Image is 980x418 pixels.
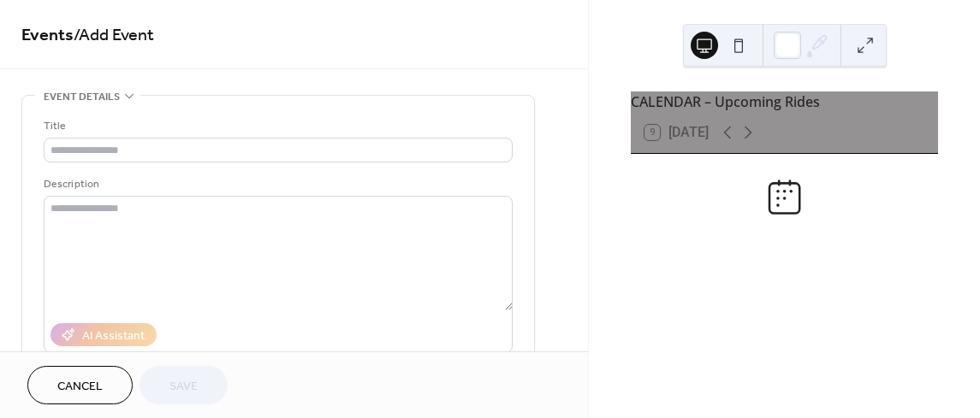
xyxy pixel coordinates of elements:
button: Cancel [27,366,133,404]
div: Title [44,117,509,135]
div: Description [44,175,509,193]
span: Cancel [57,378,103,396]
span: Event details [44,88,120,106]
span: / Add Event [74,19,154,52]
a: Events [21,19,74,52]
div: CALENDAR – Upcoming Rides [631,91,938,112]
